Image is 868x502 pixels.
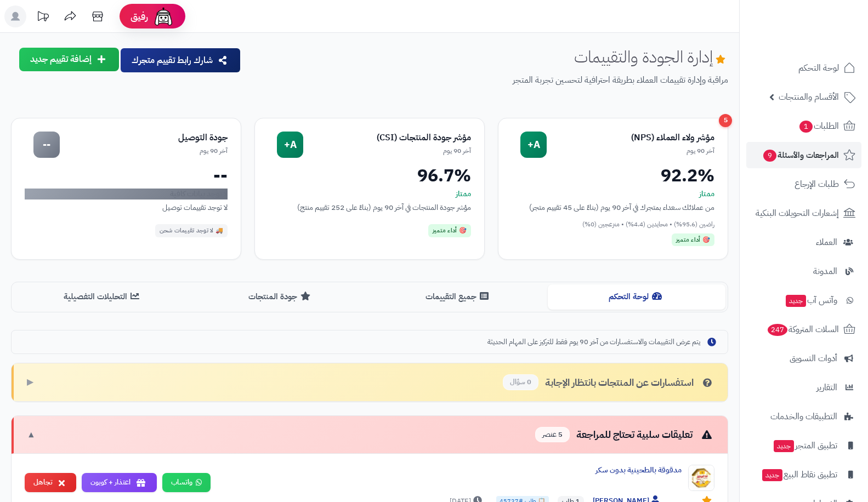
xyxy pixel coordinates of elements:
span: أدوات التسويق [790,351,837,366]
div: آخر 90 يوم [303,146,471,156]
span: التقارير [816,380,837,395]
img: Product [688,465,714,491]
span: السلات المتروكة [767,322,839,337]
span: 9 [763,150,776,162]
span: 0 سؤال [503,374,538,390]
h1: إدارة الجودة والتقييمات [574,48,728,66]
a: لوحة التحكم [746,55,861,81]
div: A+ [277,132,303,158]
div: 96.7% [268,167,471,184]
div: راضين (95.6%) • محايدين (4.4%) • منزعجين (0%) [512,220,714,229]
div: -- [25,167,228,184]
span: تطبيق المتجر [773,438,837,453]
a: وآتس آبجديد [746,287,861,313]
button: جميع التقييمات [370,284,548,309]
a: طلبات الإرجاع [746,171,861,197]
button: تجاهل [25,473,76,492]
div: 🎯 أداء متميز [428,224,471,237]
a: تحديثات المنصة [29,5,56,30]
a: أدوات التسويق [746,345,861,372]
a: المدونة [746,258,861,284]
div: استفسارات عن المنتجات بانتظار الإجابة [503,374,714,390]
a: التطبيقات والخدمات [746,403,861,430]
span: جديد [786,295,806,307]
div: 92.2% [512,167,714,184]
a: الطلبات1 [746,113,861,139]
button: لوحة التحكم [548,284,726,309]
div: 🎯 أداء متميز [672,233,714,247]
div: -- [33,132,60,158]
button: التحليلات التفصيلية [14,284,192,309]
div: جودة التوصيل [60,132,228,144]
div: مدقوقة بالطحينية بدون سكر [219,465,682,476]
span: إشعارات التحويلات البنكية [756,206,839,221]
div: مؤشر ولاء العملاء (NPS) [547,132,714,144]
span: ▼ [27,429,36,441]
div: لا توجد تقييمات توصيل [25,202,228,213]
span: المراجعات والأسئلة [762,147,839,163]
a: واتساب [162,473,211,492]
div: آخر 90 يوم [547,146,714,156]
button: اعتذار + كوبون [82,473,157,492]
a: المراجعات والأسئلة9 [746,142,861,168]
div: لا توجد بيانات كافية [25,189,228,199]
div: 🚚 لا توجد تقييمات شحن [155,224,228,237]
div: ممتاز [512,189,714,199]
div: ممتاز [268,189,471,199]
div: آخر 90 يوم [60,146,228,156]
span: ▶ [27,376,33,389]
span: الطلبات [798,118,839,134]
span: التطبيقات والخدمات [770,409,837,424]
div: تعليقات سلبية تحتاج للمراجعة [535,427,714,443]
span: لوحة التحكم [798,60,839,76]
img: ai-face.png [152,5,174,27]
span: وآتس آب [785,293,837,308]
button: شارك رابط تقييم متجرك [121,48,240,72]
button: إضافة تقييم جديد [19,48,119,71]
span: رفيق [131,10,148,23]
span: طلبات الإرجاع [795,176,839,192]
span: 5 عنصر [535,427,570,443]
div: من عملائك سعداء بمتجرك في آخر 90 يوم (بناءً على 45 تقييم متجر) [512,202,714,213]
span: 1 [799,121,813,133]
span: العملاء [816,235,837,250]
span: 247 [768,324,787,336]
span: تطبيق نقاط البيع [761,467,837,482]
div: 5 [719,114,732,127]
a: تطبيق المتجرجديد [746,432,861,459]
a: إشعارات التحويلات البنكية [746,200,861,226]
span: يتم عرض التقييمات والاستفسارات من آخر 90 يوم فقط للتركيز على المهام الحديثة [487,337,700,347]
div: A+ [520,132,547,158]
span: المدونة [813,264,837,279]
div: مؤشر جودة المنتجات في آخر 90 يوم (بناءً على 252 تقييم منتج) [268,202,471,213]
div: مؤشر جودة المنتجات (CSI) [303,132,471,144]
a: تطبيق نقاط البيعجديد [746,461,861,488]
span: جديد [762,469,782,481]
span: جديد [774,440,794,452]
a: السلات المتروكة247 [746,316,861,343]
a: التقارير [746,374,861,401]
a: العملاء [746,229,861,255]
span: الأقسام والمنتجات [779,89,839,105]
p: مراقبة وإدارة تقييمات العملاء بطريقة احترافية لتحسين تجربة المتجر [250,74,728,87]
button: جودة المنتجات [192,284,370,309]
